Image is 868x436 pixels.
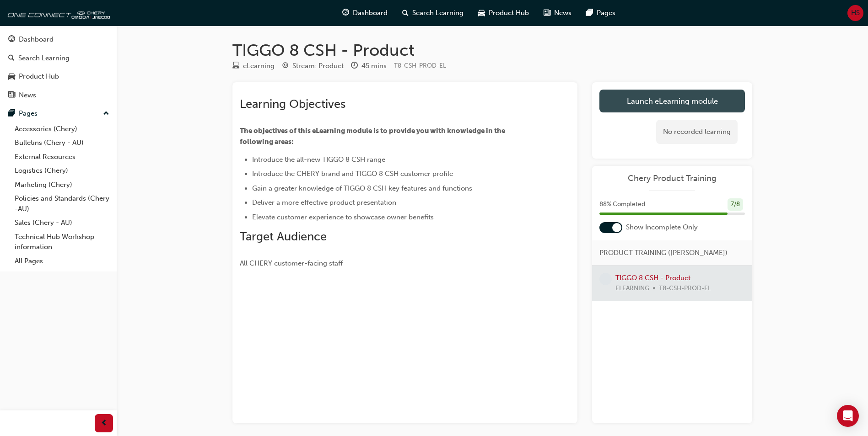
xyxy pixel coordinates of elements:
[353,8,388,18] span: Dashboard
[4,87,113,104] a: News
[252,213,434,221] span: Elevate customer experience to showcase owner benefits
[4,68,113,85] a: Product Hub
[4,31,113,48] a: Dashboard
[579,4,623,22] a: pages-iconPages
[11,230,113,254] a: Technical Hub Workshop information
[232,60,275,72] div: Type
[489,8,529,18] span: Product Hub
[335,4,395,22] a: guage-iconDashboard
[19,71,59,82] div: Product Hub
[4,29,113,105] button: DashboardSearch LearningProduct HubNews
[4,50,113,67] a: Search Learning
[599,90,745,112] a: Launch eLearning module
[599,173,745,184] a: Chery Product Training
[544,7,550,19] span: news-icon
[252,198,396,207] span: Deliver a more effective product presentation
[11,150,113,164] a: External Resources
[599,248,728,258] span: PRODUCT TRAINING ([PERSON_NAME])
[103,108,109,120] span: up-icon
[19,108,38,119] div: Pages
[395,4,471,22] a: search-iconSearch Learning
[478,7,485,19] span: car-icon
[232,62,239,70] span: learningResourceType_ELEARNING-icon
[626,222,698,233] span: Show Incomplete Only
[342,7,349,19] span: guage-icon
[11,191,113,216] a: Policies and Standards (Chery -AU)
[599,273,612,285] span: learningRecordVerb_NONE-icon
[8,73,15,81] span: car-icon
[252,155,385,164] span: Introduce the all-new TIGGO 8 CSH range
[11,178,113,192] a: Marketing (Chery)
[8,110,15,118] span: pages-icon
[847,5,863,21] button: HS
[243,61,275,71] div: eLearning
[599,199,645,210] span: 88 % Completed
[240,127,507,146] span: The objectives of this eLearning module is to provide you with knowledge in the following areas:
[18,53,70,64] div: Search Learning
[851,8,860,18] span: HS
[282,62,289,70] span: target-icon
[728,198,743,211] div: 7 / 8
[232,40,752,60] h1: TIGGO 8 CSH - Product
[536,4,579,22] a: news-iconNews
[471,4,536,22] a: car-iconProduct Hub
[361,61,387,71] div: 45 mins
[412,8,464,18] span: Search Learning
[240,97,345,111] span: Learning Objectives
[554,8,571,18] span: News
[11,164,113,178] a: Logistics (Chery)
[19,90,36,101] div: News
[8,91,15,100] span: news-icon
[656,120,738,144] div: No recorded learning
[4,105,113,122] button: Pages
[402,7,409,19] span: search-icon
[586,7,593,19] span: pages-icon
[8,54,15,63] span: search-icon
[11,216,113,230] a: Sales (Chery - AU)
[394,62,446,69] span: Learning resource code
[351,60,387,72] div: Duration
[101,418,108,429] span: prev-icon
[252,184,472,192] span: Gain a greater knowledge of TIGGO 8 CSH key features and functions
[19,34,54,45] div: Dashboard
[11,254,113,268] a: All Pages
[8,36,15,44] span: guage-icon
[240,229,327,244] span: Target Audience
[282,60,344,72] div: Stream
[11,122,113,136] a: Accessories (Chery)
[11,136,113,150] a: Bulletins (Chery - AU)
[292,61,344,71] div: Stream: Product
[5,4,110,22] img: oneconnect
[252,170,453,178] span: Introduce the CHERY brand and TIGGO 8 CSH customer profile
[240,259,343,267] span: All CHERY customer-facing staff
[351,62,358,70] span: clock-icon
[837,405,859,427] div: Open Intercom Messenger
[597,8,615,18] span: Pages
